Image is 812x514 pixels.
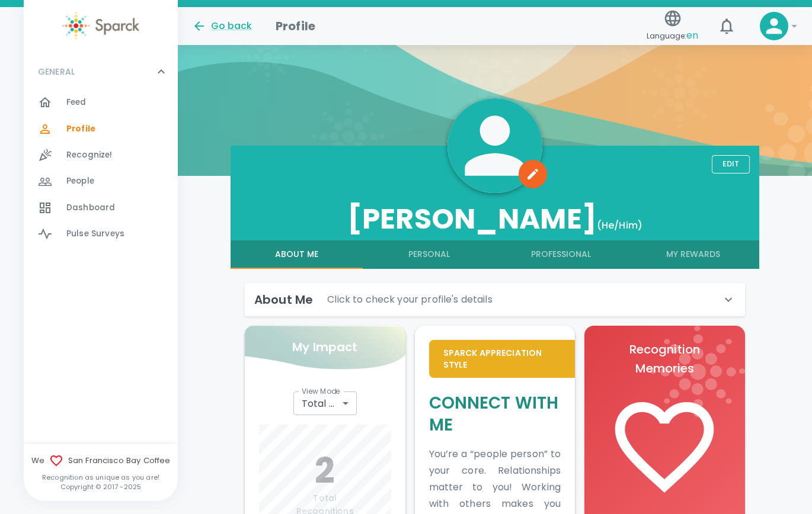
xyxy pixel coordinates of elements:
[443,347,561,371] p: Sparck Appreciation Style
[647,28,698,44] span: Language:
[597,219,642,232] span: (He/Him)
[24,482,178,491] p: Copyright © 2017 - 2025
[192,19,252,33] button: Go back
[24,454,178,468] span: We San Francisco Bay Coffee
[24,12,178,40] a: Sparck logo
[62,12,139,40] img: Sparck logo
[24,54,178,89] div: GENERAL
[254,290,313,309] h6: About Me
[293,391,357,415] div: Total Recognitions
[642,5,703,47] button: Language:en
[66,202,115,214] span: Dashboard
[38,66,75,78] p: GENERAL
[712,155,750,174] button: Edit
[24,116,178,142] a: Profile
[24,195,178,221] a: Dashboard
[292,338,357,356] p: My Impact
[231,240,759,269] div: full width tabs
[429,392,561,436] h5: Connect With Me
[24,89,178,252] div: GENERAL
[495,240,627,269] button: Professional
[627,240,759,269] button: My Rewards
[327,293,493,307] p: Click to check your profile's details
[24,142,178,168] a: Recognize!
[686,28,698,42] span: en
[24,168,178,194] a: People
[66,97,87,108] span: Feed
[302,386,340,396] label: View Mode
[24,89,178,115] a: Feed
[66,123,95,135] span: Profile
[66,228,124,240] span: Pulse Surveys
[24,221,178,247] a: Pulse Surveys
[245,283,745,316] div: About MeClick to check your profile's details
[66,175,94,187] span: People
[66,149,113,161] span: Recognize!
[24,473,178,482] p: Recognition as unique as you are!
[231,240,363,269] button: About Me
[276,17,315,36] h1: Profile
[363,240,495,269] button: Personal
[599,340,731,378] p: Recognition Memories
[231,203,759,236] h3: [PERSON_NAME]
[650,326,745,417] img: logo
